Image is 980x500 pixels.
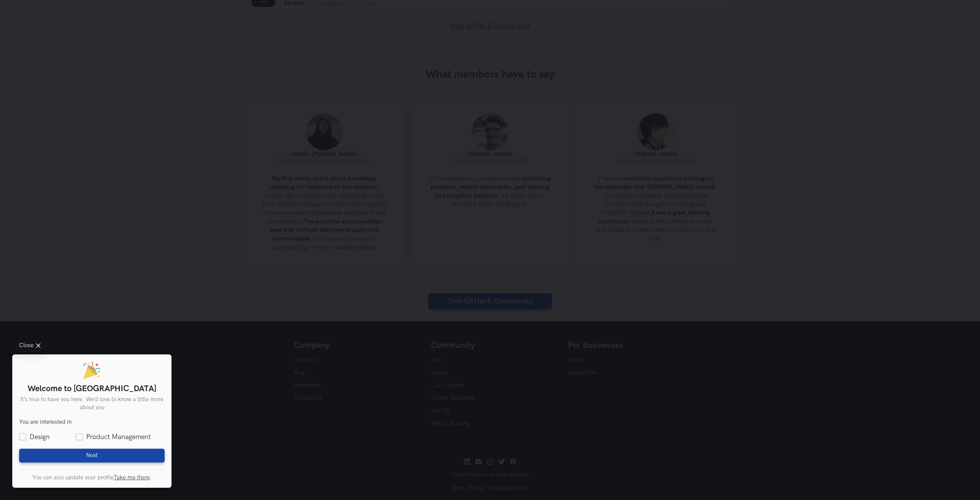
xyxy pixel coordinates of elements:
p: You can also update your profile . [19,474,165,481]
label: Design [19,432,50,442]
a: Take me there [114,474,150,481]
span: Close [19,343,34,349]
button: Next [19,449,165,462]
label: Product Management [76,432,151,442]
h1: Welcome to [GEOGRAPHIC_DATA] [19,384,165,394]
legend: You are interested in [19,418,72,425]
button: Close [12,339,47,352]
p: It’s nice to have you here. We’d love to know a little more about you [19,396,165,411]
span: Next [86,452,98,459]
